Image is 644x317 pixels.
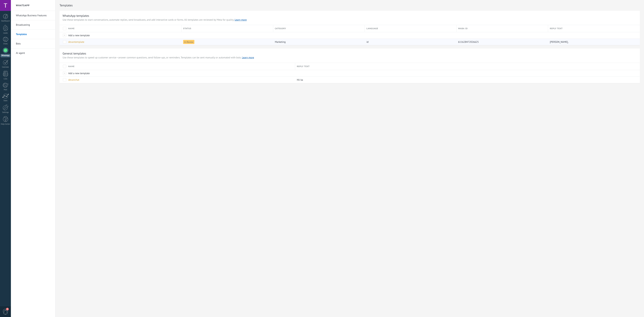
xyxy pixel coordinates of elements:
div: Language [365,25,456,32]
div: WhatsApp [1,54,10,57]
div: Reply text [548,25,640,32]
div: Category [273,25,365,32]
div: Stats [1,100,10,102]
h2: Templates [60,2,640,9]
li: Templates [11,30,55,39]
div: Help Center [1,123,10,125]
div: Name [67,63,295,70]
a: Templates [16,30,52,39]
li: Broadcasting [11,20,55,30]
span: devantemplate [68,40,84,44]
div: id [365,39,455,45]
span: Use these templates to speed up customer service—answer common questions, send follow-ups, or rem... [63,56,637,59]
span: id [366,40,368,44]
span: [PERSON_NAME], [550,40,568,44]
span: 611628472026625 [458,40,479,44]
a: WhatsApp Business Features [16,11,52,20]
div: Name [67,25,181,32]
a: Bots [16,39,52,48]
span: 3 [6,308,9,310]
a: Learn more [242,56,254,59]
li: WhatsApp Business Features [11,11,55,20]
div: Chats [1,43,10,45]
div: Mail [1,89,10,91]
span: In-Review [183,40,194,44]
div: WABA ID [457,25,548,32]
div: Hii ka [295,77,636,83]
div: Status [181,25,273,32]
li: Bots [11,39,55,48]
h3: General templates [63,51,637,55]
div: In-Review [181,39,272,45]
div: Leads [1,32,10,34]
h3: WhatsApp templates [63,14,637,18]
a: AI agent [16,48,52,58]
span: Add a new template [68,72,90,75]
li: AI agent [11,48,55,58]
div: marketing [273,39,363,45]
span: Use these templates to start conversations, automate replies, send broadcasts, and add interactiv... [63,18,637,22]
div: Reply text [295,63,640,70]
div: Calendar [1,66,10,68]
span: Add a new template [68,34,90,37]
a: Learn more [235,18,247,21]
div: Lists [1,78,10,80]
div: Hii kak, [548,39,636,45]
span: devanchat [68,78,79,82]
div: Dashboard [1,20,10,22]
span: Hii ka [297,78,303,82]
div: Settings [1,111,10,114]
a: Broadcasting [16,20,52,30]
div: 611628472026625 [457,39,547,45]
span: marketing [275,40,286,44]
